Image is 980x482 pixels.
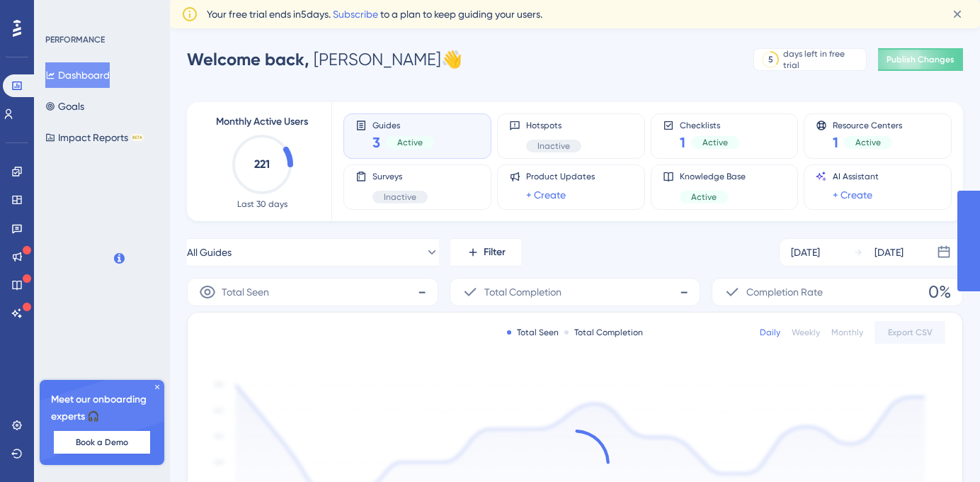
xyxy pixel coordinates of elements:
span: Book a Demo [76,437,128,448]
div: 5 [768,54,773,65]
button: Dashboard [45,62,110,88]
span: Knowledge Base [680,171,746,182]
div: BETA [131,134,144,141]
div: Total Completion [564,327,643,338]
span: 3 [372,133,380,152]
span: Export CSV [888,327,933,338]
span: 1 [833,133,838,152]
span: Checklists [680,120,739,130]
span: Inactive [384,191,416,203]
span: Total Seen [222,284,269,301]
span: Guides [372,120,434,130]
span: Product Updates [526,171,595,182]
span: Publish Changes [887,54,955,65]
div: [DATE] [874,244,904,261]
span: Hotspots [526,120,581,131]
text: 221 [254,157,270,171]
span: Resource Centers [833,120,902,130]
span: Active [702,137,728,148]
span: 0% [928,281,951,303]
div: days left in free trial [783,48,862,71]
div: Weekly [792,327,820,338]
span: Welcome back, [187,49,309,69]
span: Your free trial ends in 5 days. to a plan to keep guiding your users. [207,6,542,23]
div: [DATE] [791,244,820,261]
span: Meet our onboarding experts 🎧 [51,391,153,425]
div: PERFORMANCE [45,34,105,45]
button: Impact ReportsBETA [45,125,144,150]
span: Filter [484,244,506,261]
span: Inactive [537,140,570,152]
a: + Create [833,186,872,203]
span: AI Assistant [833,171,879,182]
button: Export CSV [874,321,945,344]
span: Active [691,191,717,203]
span: All Guides [187,244,232,261]
span: Monthly Active Users [216,113,308,130]
span: Surveys [372,171,428,182]
button: Goals [45,94,84,119]
button: All Guides [187,238,439,267]
span: - [418,281,426,303]
span: - [680,281,688,303]
button: Filter [450,238,521,267]
span: 1 [680,133,685,152]
a: + Create [526,186,566,203]
span: Active [855,137,881,148]
button: Publish Changes [878,48,963,71]
button: Book a Demo [54,431,150,454]
div: [PERSON_NAME] 👋 [187,48,462,71]
div: Total Seen [507,327,559,338]
iframe: UserGuiding AI Assistant Launcher [921,426,963,469]
span: Last 30 days [237,198,287,210]
div: Monthly [831,327,863,338]
div: Daily [760,327,780,338]
a: Subscribe [333,9,378,20]
span: Total Completion [484,284,562,301]
span: Active [397,137,423,148]
span: Completion Rate [746,284,823,301]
